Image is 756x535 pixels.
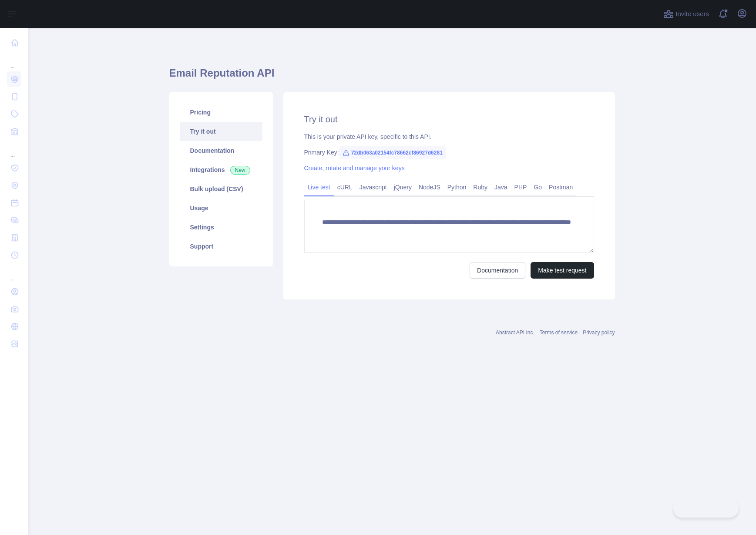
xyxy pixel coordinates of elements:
span: New [230,166,250,175]
a: jQuery [390,180,415,194]
span: 72db063a02154fc78662cf86927d6281 [339,146,446,159]
a: Settings [180,218,262,237]
div: Primary Key: [304,148,594,157]
a: Documentation [180,141,262,160]
a: PHP [511,180,531,194]
a: NodeJS [415,180,444,194]
h1: Email Reputation API [169,66,615,87]
a: Integrations New [180,160,262,179]
a: Python [444,180,470,194]
a: Live test [304,180,334,194]
div: ... [7,52,21,70]
button: Invite users [662,7,711,21]
div: This is your private API key, specific to this API. [304,132,594,141]
a: Java [491,180,511,194]
a: Postman [545,180,576,194]
a: Documentation [470,262,525,279]
h2: Try it out [304,113,594,125]
a: Create, rotate and manage your keys [304,165,405,172]
a: Try it out [180,122,262,141]
a: Abstract API Inc. [496,330,534,336]
a: Support [180,237,262,256]
a: Pricing [180,103,262,122]
a: Javascript [356,180,390,194]
a: Bulk upload (CSV) [180,179,262,199]
a: cURL [334,180,356,194]
a: Usage [180,199,262,218]
a: Privacy policy [583,330,615,336]
a: Terms of service [540,330,578,336]
span: Invite users [675,9,709,19]
iframe: Toggle Customer Support [673,499,739,518]
div: ... [7,141,21,158]
a: Ruby [470,180,491,194]
div: ... [7,265,21,282]
button: Make test request [531,262,594,279]
a: Go [530,180,545,194]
